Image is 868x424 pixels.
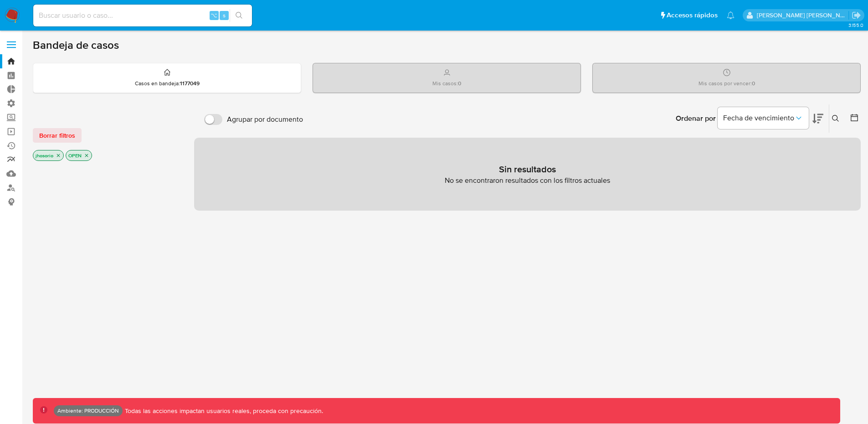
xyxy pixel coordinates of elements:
button: search-icon [230,9,248,22]
a: Notificaciones [727,11,734,19]
p: jhon.osorio@mercadolibre.com.co [757,11,849,20]
span: s [223,11,226,20]
a: Salir [852,10,861,20]
p: Ambiente: PRODUCCIÓN [57,409,119,413]
input: Buscar usuario o caso... [33,10,252,21]
span: Accesos rápidos [667,10,718,20]
span: ⌥ [211,11,217,20]
p: Todas las acciones impactan usuarios reales, proceda con precaución. [123,407,323,415]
